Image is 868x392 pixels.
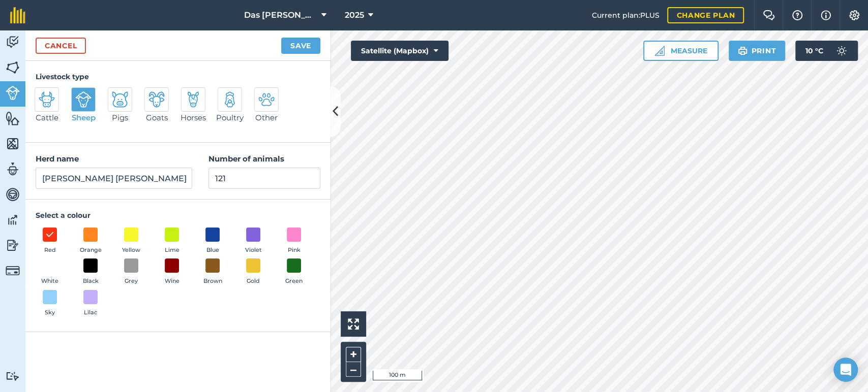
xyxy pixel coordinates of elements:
button: Lilac [76,290,105,317]
button: Lime [158,227,186,255]
img: Ruler icon [654,46,665,56]
button: Black [76,258,105,286]
button: Sky [36,290,64,317]
span: Blue [206,246,219,255]
a: Cancel [36,38,86,54]
span: 10 ° C [805,41,823,61]
button: Brown [198,258,227,286]
img: svg+xml;base64,PD94bWwgdmVyc2lvbj0iMS4wIiBlbmNvZGluZz0idXRmLTgiPz4KPCEtLSBHZW5lcmF0b3I6IEFkb2JlIE... [148,91,165,108]
img: svg+xml;base64,PD94bWwgdmVyc2lvbj0iMS4wIiBlbmNvZGluZz0idXRmLTgiPz4KPCEtLSBHZW5lcmF0b3I6IEFkb2JlIE... [831,41,852,61]
strong: Select a colour [36,211,91,220]
button: Pink [280,227,308,255]
img: svg+xml;base64,PD94bWwgdmVyc2lvbj0iMS4wIiBlbmNvZGluZz0idXRmLTgiPz4KPCEtLSBHZW5lcmF0b3I6IEFkb2JlIE... [185,91,201,108]
span: Poultry [216,112,244,124]
span: Violet [245,246,262,255]
span: Das [PERSON_NAME] [244,9,317,21]
span: Horses [181,112,206,124]
img: fieldmargin Logo [10,7,25,23]
button: Blue [198,227,227,255]
img: A question mark icon [791,10,803,20]
button: – [346,362,361,377]
button: Violet [239,227,267,255]
span: Current plan : PLUS [591,10,659,21]
img: svg+xml;base64,PHN2ZyB4bWxucz0iaHR0cDovL3d3dy53My5vcmcvMjAwMC9zdmciIHdpZHRoPSIxNyIgaGVpZ2h0PSIxNy... [821,9,831,21]
img: svg+xml;base64,PD94bWwgdmVyc2lvbj0iMS4wIiBlbmNvZGluZz0idXRmLTgiPz4KPCEtLSBHZW5lcmF0b3I6IEFkb2JlIE... [6,161,20,177]
div: Open Intercom Messenger [833,357,858,382]
span: Lilac [84,308,97,317]
img: A cog icon [848,10,860,20]
span: Lime [165,246,179,255]
button: Print [729,41,786,61]
h4: Livestock type [36,71,320,82]
span: Pink [288,246,301,255]
img: Four arrows, one pointing top left, one top right, one bottom right and the last bottom left [348,318,359,330]
span: White [41,277,58,286]
span: Yellow [122,246,140,255]
span: Goats [146,112,168,124]
button: Satellite (Mapbox) [351,41,448,61]
img: svg+xml;base64,PHN2ZyB4bWxucz0iaHR0cDovL3d3dy53My5vcmcvMjAwMC9zdmciIHdpZHRoPSI1NiIgaGVpZ2h0PSI2MC... [6,111,20,126]
span: Sheep [72,112,96,124]
img: Two speech bubbles overlapping with the left bubble in the forefront [763,10,775,20]
img: svg+xml;base64,PHN2ZyB4bWxucz0iaHR0cDovL3d3dy53My5vcmcvMjAwMC9zdmciIHdpZHRoPSI1NiIgaGVpZ2h0PSI2MC... [6,136,20,151]
span: Brown [203,277,222,286]
button: Yellow [117,227,145,255]
img: svg+xml;base64,PD94bWwgdmVyc2lvbj0iMS4wIiBlbmNvZGluZz0idXRmLTgiPz4KPCEtLSBHZW5lcmF0b3I6IEFkb2JlIE... [6,187,20,202]
img: svg+xml;base64,PD94bWwgdmVyc2lvbj0iMS4wIiBlbmNvZGluZz0idXRmLTgiPz4KPCEtLSBHZW5lcmF0b3I6IEFkb2JlIE... [75,91,92,108]
strong: Number of animals [208,154,284,164]
button: Wine [158,258,186,286]
button: White [36,258,64,286]
button: + [346,347,361,362]
img: svg+xml;base64,PD94bWwgdmVyc2lvbj0iMS4wIiBlbmNvZGluZz0idXRmLTgiPz4KPCEtLSBHZW5lcmF0b3I6IEFkb2JlIE... [6,35,20,50]
a: Change plan [667,7,744,23]
img: svg+xml;base64,PD94bWwgdmVyc2lvbj0iMS4wIiBlbmNvZGluZz0idXRmLTgiPz4KPCEtLSBHZW5lcmF0b3I6IEFkb2JlIE... [6,264,20,278]
button: Save [281,38,320,54]
img: svg+xml;base64,PHN2ZyB4bWxucz0iaHR0cDovL3d3dy53My5vcmcvMjAwMC9zdmciIHdpZHRoPSI1NiIgaGVpZ2h0PSI2MC... [6,60,20,75]
span: Pigs [112,112,128,124]
img: svg+xml;base64,PD94bWwgdmVyc2lvbj0iMS4wIiBlbmNvZGluZz0idXRmLTgiPz4KPCEtLSBHZW5lcmF0b3I6IEFkb2JlIE... [39,91,55,108]
img: svg+xml;base64,PD94bWwgdmVyc2lvbj0iMS4wIiBlbmNvZGluZz0idXRmLTgiPz4KPCEtLSBHZW5lcmF0b3I6IEFkb2JlIE... [6,238,20,253]
button: Measure [643,41,719,61]
strong: Herd name [36,154,79,164]
span: Cattle [36,112,58,124]
img: svg+xml;base64,PD94bWwgdmVyc2lvbj0iMS4wIiBlbmNvZGluZz0idXRmLTgiPz4KPCEtLSBHZW5lcmF0b3I6IEFkb2JlIE... [222,91,238,108]
button: Orange [76,227,105,255]
img: svg+xml;base64,PD94bWwgdmVyc2lvbj0iMS4wIiBlbmNvZGluZz0idXRmLTgiPz4KPCEtLSBHZW5lcmF0b3I6IEFkb2JlIE... [6,371,20,381]
img: svg+xml;base64,PD94bWwgdmVyc2lvbj0iMS4wIiBlbmNvZGluZz0idXRmLTgiPz4KPCEtLSBHZW5lcmF0b3I6IEFkb2JlIE... [6,212,20,227]
span: Wine [165,277,179,286]
span: Black [83,277,99,286]
span: Other [255,112,278,124]
span: Grey [125,277,138,286]
img: svg+xml;base64,PD94bWwgdmVyc2lvbj0iMS4wIiBlbmNvZGluZz0idXRmLTgiPz4KPCEtLSBHZW5lcmF0b3I6IEFkb2JlIE... [6,86,20,100]
button: Grey [117,258,145,286]
img: svg+xml;base64,PD94bWwgdmVyc2lvbj0iMS4wIiBlbmNvZGluZz0idXRmLTgiPz4KPCEtLSBHZW5lcmF0b3I6IEFkb2JlIE... [112,91,128,108]
span: 2025 [345,9,364,21]
span: Red [44,246,56,255]
span: Green [285,277,303,286]
button: Red [36,227,64,255]
img: svg+xml;base64,PD94bWwgdmVyc2lvbj0iMS4wIiBlbmNvZGluZz0idXRmLTgiPz4KPCEtLSBHZW5lcmF0b3I6IEFkb2JlIE... [258,91,275,108]
img: svg+xml;base64,PHN2ZyB4bWxucz0iaHR0cDovL3d3dy53My5vcmcvMjAwMC9zdmciIHdpZHRoPSIxOSIgaGVpZ2h0PSIyNC... [738,45,747,57]
span: Orange [80,246,102,255]
span: Sky [45,308,55,317]
img: svg+xml;base64,PHN2ZyB4bWxucz0iaHR0cDovL3d3dy53My5vcmcvMjAwMC9zdmciIHdpZHRoPSIxOCIgaGVpZ2h0PSIyNC... [45,228,54,241]
button: Gold [239,258,267,286]
button: Green [280,258,308,286]
button: 10 °C [795,41,858,61]
span: Gold [247,277,260,286]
